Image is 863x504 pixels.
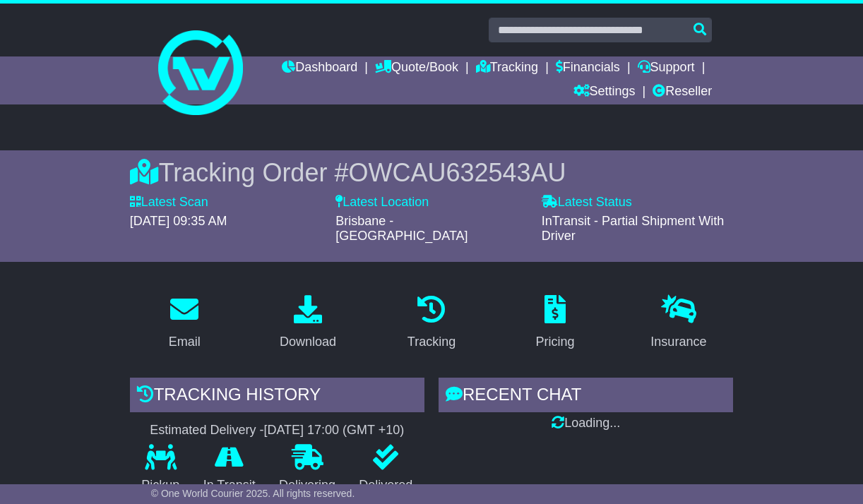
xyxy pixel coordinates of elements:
[375,56,458,80] a: Quote/Book
[439,378,733,416] div: RECENT CHAT
[556,56,620,80] a: Financials
[542,214,724,244] span: InTransit - Partial Shipment With Driver
[535,332,574,352] div: Pricing
[130,195,208,210] label: Latest Scan
[280,332,336,352] div: Download
[650,332,706,352] div: Insurance
[439,416,733,431] div: Loading...
[407,332,456,352] div: Tracking
[542,195,632,210] label: Latest Status
[130,423,424,438] div: Estimated Delivery -
[282,56,357,80] a: Dashboard
[641,290,715,356] a: Insurance
[130,157,734,188] div: Tracking Order #
[267,478,347,493] p: Delivering
[263,423,404,438] div: [DATE] 17:00 (GMT +10)
[398,290,465,356] a: Tracking
[348,158,566,187] span: OWCAU632543AU
[476,56,538,80] a: Tracking
[335,195,429,210] label: Latest Location
[130,478,191,493] p: Pickup
[130,378,424,416] div: Tracking history
[638,56,695,80] a: Support
[151,488,355,499] span: © One World Courier 2025. All rights reserved.
[160,290,210,356] a: Email
[191,478,267,493] p: In Transit
[526,290,583,356] a: Pricing
[347,478,424,493] p: Delivered
[270,290,345,356] a: Download
[130,214,227,228] span: [DATE] 09:35 AM
[169,332,201,352] div: Email
[335,214,468,244] span: Brisbane - [GEOGRAPHIC_DATA]
[573,80,636,104] a: Settings
[653,80,712,104] a: Reseller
